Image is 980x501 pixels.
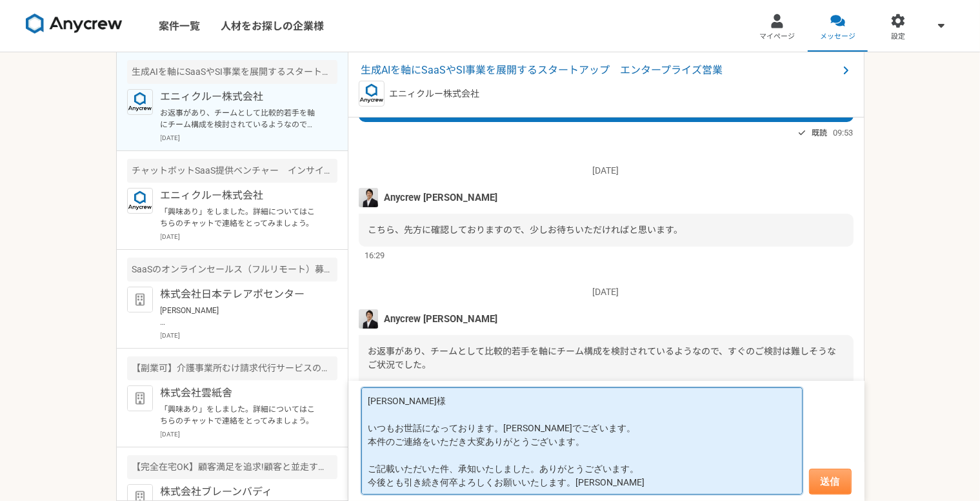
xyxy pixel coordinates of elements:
[26,14,123,34] img: 8DqYSo04kwAAAAASUVORK5CYII=
[161,385,320,401] p: 株式会社雲紙舎
[127,60,337,84] div: 生成AIを軸にSaaSやSI事業を展開するスタートアップ エンタープライズ営業
[127,385,153,411] img: default_org_logo-42cde973f59100197ec2c8e796e4974ac8490bb5b08a0eb061ff975e4574aa76.png
[368,346,837,397] span: お返事があり、チームとして比較的若手を軸にチーム構成を検討されているようなので、すぐのご検討は難しそうなご状況でした。 また改めて、別件等で、こちらでもお探しいたします。
[365,249,385,261] span: 16:29
[127,159,337,183] div: チャットボットSaaS提供ベンチャー インサイドセールス
[359,309,378,329] img: MHYT8150_2.jpg
[161,484,320,500] p: 株式会社ブレーンバディ
[820,32,855,42] span: メッセージ
[161,89,320,105] p: エニィクルー株式会社
[161,188,320,203] p: エニィクルー株式会社
[161,404,320,427] p: 「興味あり」をしました。詳細についてはこちらのチャットで連絡をとってみましょう。
[891,32,905,42] span: 設定
[161,287,320,302] p: 株式会社日本テレアポセンター
[359,164,854,178] p: [DATE]
[161,331,337,340] p: [DATE]
[390,87,480,101] p: エニィクルー株式会社
[127,455,337,479] div: 【完全在宅OK】顧客満足を追求!顧客と並走するCS募集!
[812,125,827,141] span: 既読
[368,225,683,235] span: こちら、先方に確認しておりますので、少しお待ちいただければと思います。
[127,188,153,214] img: logo_text_blue_01.png
[834,127,854,139] span: 09:53
[161,232,337,241] p: [DATE]
[361,387,803,495] textarea: [PERSON_NAME]様 いつもお世話になっております。[PERSON_NAME]でございます。 本件のご連絡をいただき大変ありがとうございます。 ご記載いただいた件、承知いたしました。あり...
[127,356,337,380] div: 【副業可】介護事業所むけ請求代行サービスのインサイドセールス（フルリモート可）
[127,258,337,281] div: SaaSのオンラインセールス（フルリモート）募集
[161,305,320,328] p: [PERSON_NAME] お世話になっております。 ご対応いただきありがとうございます。 当日はどうぞよろしくお願いいたします。
[759,32,795,42] span: マイページ
[161,206,320,229] p: 「興味あり」をしました。詳細についてはこちらのチャットで連絡をとってみましょう。
[161,429,337,439] p: [DATE]
[359,285,854,299] p: [DATE]
[359,188,378,207] img: MHYT8150_2.jpg
[384,190,497,205] span: Anycrew [PERSON_NAME]
[361,63,838,78] span: 生成AIを軸にSaaSやSI事業を展開するスタートアップ エンタープライズ営業
[161,107,320,130] p: お返事があり、チームとして比較的若手を軸にチーム構成を検討されているようなので、すぐのご検討は難しそうなご状況でした。 また改めて、別件等で、こちらでもお探しいたします。
[161,133,337,143] p: [DATE]
[127,89,153,115] img: logo_text_blue_01.png
[809,469,852,495] button: 送信
[127,287,153,312] img: default_org_logo-42cde973f59100197ec2c8e796e4974ac8490bb5b08a0eb061ff975e4574aa76.png
[384,312,497,326] span: Anycrew [PERSON_NAME]
[359,81,385,107] img: logo_text_blue_01.png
